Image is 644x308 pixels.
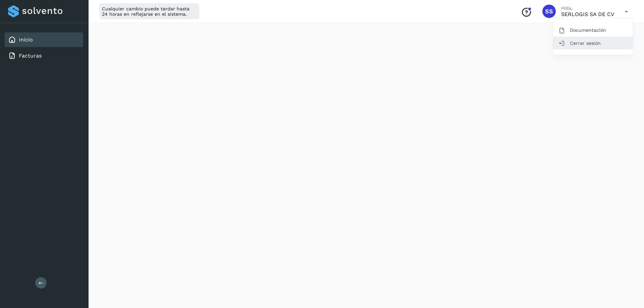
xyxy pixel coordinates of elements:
[5,32,83,47] div: Inicio
[553,37,633,49] div: Cerrar sesión
[5,48,83,63] div: Facturas
[19,53,42,59] a: Facturas
[19,36,33,43] a: Inicio
[553,24,633,36] div: Documentación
